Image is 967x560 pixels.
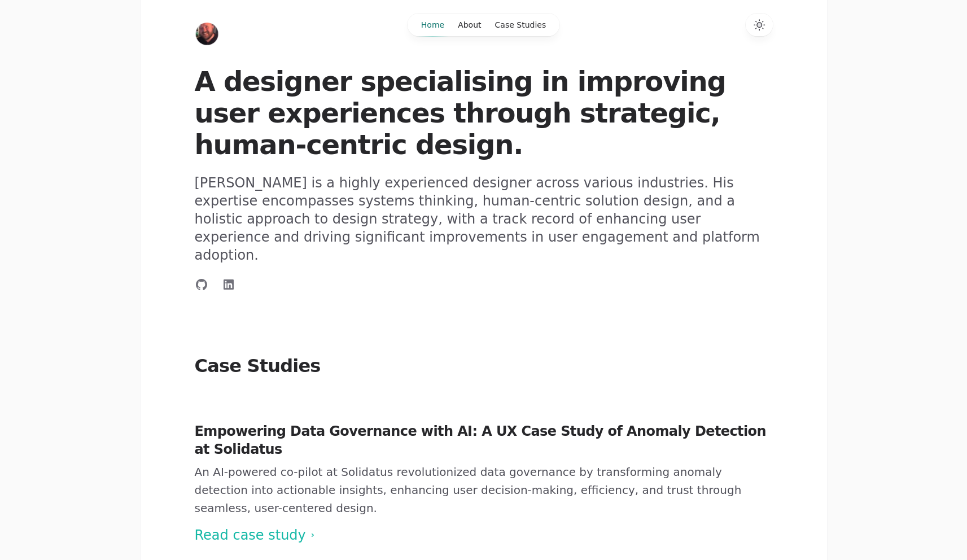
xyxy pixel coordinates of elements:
button: Switch to dark theme [746,14,773,36]
h1: A designer specialising in improving user experiences through strategic, human-centric design. [195,65,773,160]
a: Empowering Data Governance with AI: A UX Case Study of Anomaly Detection at Solidatus [195,423,766,457]
a: Connect with me on GitHub [195,278,208,291]
h2: Case Studies [195,355,773,377]
a: Home [195,23,218,45]
p: [PERSON_NAME] is a highly experienced designer across various industries. His expertise encompass... [195,174,773,264]
a: Case Studies [488,14,553,36]
a: About [451,14,488,36]
a: Home [414,14,451,36]
a: Connect with me on LinkedIn [222,278,235,291]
